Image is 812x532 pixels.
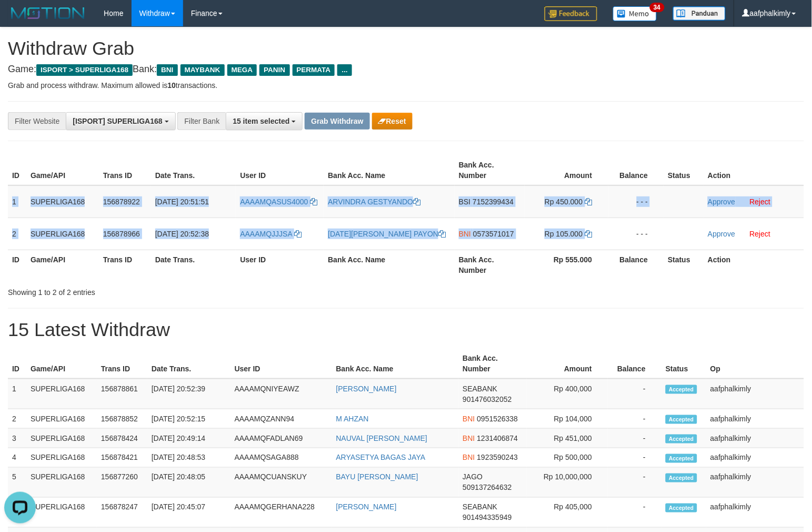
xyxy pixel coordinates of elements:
[147,349,230,379] th: Date Trans.
[230,379,332,409] td: AAAAMQNIYEAWZ
[527,448,608,468] td: Rp 500,000
[585,198,593,206] a: Copy 450000 to clipboard
[477,415,518,423] span: Copy 0951526338 to clipboard
[545,230,583,238] span: Rp 105.000
[324,155,455,185] th: Bank Acc. Name
[103,230,140,238] span: 156878966
[463,473,483,481] span: JAGO
[527,429,608,448] td: Rp 451,000
[8,155,26,185] th: ID
[673,6,726,21] img: panduan.png
[336,503,397,511] a: [PERSON_NAME]
[328,230,446,238] a: [DATE][PERSON_NAME] PAYON
[26,468,97,498] td: SUPERLIGA168
[8,319,804,340] h1: 15 Latest Withdraw
[455,250,525,280] th: Bank Acc. Number
[661,349,706,379] th: Status
[608,379,661,409] td: -
[155,230,209,238] span: [DATE] 20:52:38
[97,448,147,468] td: 156878421
[230,498,332,528] td: AAAAMQGERHANA228
[545,6,597,21] img: Feedback.jpg
[608,218,664,250] td: - - -
[26,250,99,280] th: Game/API
[8,409,26,429] td: 2
[608,448,661,468] td: -
[463,434,475,442] span: BNI
[706,409,804,429] td: aafphalkimly
[147,468,230,498] td: [DATE] 20:48:05
[477,454,518,462] span: Copy 1923590243 to clipboard
[706,429,804,448] td: aafphalkimly
[336,473,418,481] a: BAYU [PERSON_NAME]
[525,250,608,280] th: Rp 555.000
[240,198,317,206] a: AAAAMQASUS4000
[706,468,804,498] td: aafphalkimly
[97,379,147,409] td: 156878861
[147,379,230,409] td: [DATE] 20:52:39
[151,155,236,185] th: Date Trans.
[324,250,455,280] th: Bank Acc. Name
[26,448,97,468] td: SUPERLIGA168
[666,504,697,513] span: Accepted
[608,468,661,498] td: -
[664,250,704,280] th: Status
[527,349,608,379] th: Amount
[26,218,99,250] td: SUPERLIGA168
[230,409,332,429] td: AAAAMQZANN94
[240,230,292,238] span: AAAAMQJJJSA
[8,379,26,409] td: 1
[26,429,97,448] td: SUPERLIGA168
[226,112,303,130] button: 15 item selected
[8,429,26,448] td: 3
[8,80,804,91] p: Grab and process withdraw. Maximum allowed is transactions.
[708,198,735,206] a: Approve
[336,434,428,442] a: NAUVAL [PERSON_NAME]
[608,185,664,218] td: - - -
[97,349,147,379] th: Trans ID
[664,155,704,185] th: Status
[463,503,497,511] span: SEABANK
[328,198,420,206] a: ARVINDRA GESTYANDO
[181,64,225,76] span: MAYBANK
[26,498,97,528] td: SUPERLIGA168
[708,230,735,238] a: Approve
[236,250,324,280] th: User ID
[73,117,162,125] span: [ISPORT] SUPERLIGA168
[26,409,97,429] td: SUPERLIGA168
[155,198,209,206] span: [DATE] 20:51:51
[227,64,257,76] span: MEGA
[99,155,151,185] th: Trans ID
[706,498,804,528] td: aafphalkimly
[8,112,66,130] div: Filter Website
[8,448,26,468] td: 4
[463,415,475,423] span: BNI
[233,117,289,125] span: 15 item selected
[666,415,697,424] span: Accepted
[455,155,525,185] th: Bank Acc. Number
[151,250,236,280] th: Date Trans.
[666,435,697,444] span: Accepted
[8,5,88,21] img: MOTION_logo.png
[337,64,352,76] span: ...
[230,349,332,379] th: User ID
[666,474,697,482] span: Accepted
[666,385,697,394] span: Accepted
[527,379,608,409] td: Rp 400,000
[8,64,804,75] h4: Game: Bank:
[66,112,175,130] button: [ISPORT] SUPERLIGA168
[704,155,804,185] th: Action
[26,349,97,379] th: Game/API
[8,468,26,498] td: 5
[26,379,97,409] td: SUPERLIGA168
[240,230,302,238] a: AAAAMQJJJSA
[26,155,99,185] th: Game/API
[459,230,471,238] span: BNI
[458,349,527,379] th: Bank Acc. Number
[230,468,332,498] td: AAAAMQCUANSKUY
[336,454,426,462] a: ARYASETYA BAGAS JAYA
[230,448,332,468] td: AAAAMQSAGA888
[147,498,230,528] td: [DATE] 20:45:07
[608,498,661,528] td: -
[585,230,593,238] a: Copy 105000 to clipboard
